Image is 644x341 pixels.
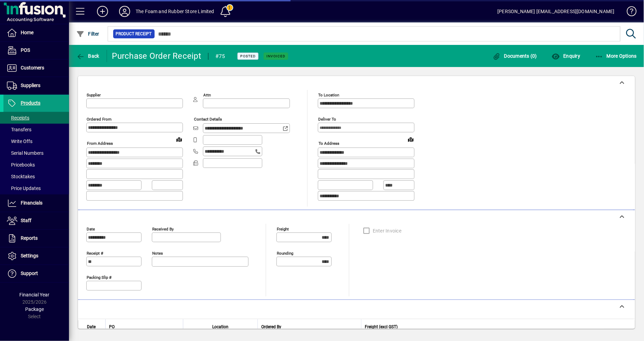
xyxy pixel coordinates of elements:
a: Knowledge Base [622,1,635,24]
a: Serial Numbers [3,147,69,159]
a: Suppliers [3,77,69,94]
div: [PERSON_NAME] [EMAIL_ADDRESS][DOMAIN_NAME] [498,6,615,17]
span: Product Receipt [116,30,152,37]
span: Reports [21,235,38,241]
span: Customers [21,65,44,70]
mat-label: Date [87,226,95,231]
button: Back [75,50,101,62]
mat-label: Notes [152,250,163,255]
span: Staff [21,218,31,223]
span: Date [87,323,96,331]
mat-label: Supplier [87,93,101,97]
a: Reports [3,230,69,247]
span: Write Offs [7,139,32,144]
mat-label: Packing Slip # [87,275,111,280]
button: Filter [75,28,101,40]
a: Price Updates [3,182,69,194]
span: Package [25,306,44,312]
a: View on map [174,134,185,145]
span: Products [21,100,40,106]
div: Purchase Order Receipt [112,50,202,61]
mat-label: Attn [203,93,211,97]
span: Pricebooks [7,162,35,168]
span: Ordered By [261,323,281,331]
a: Staff [3,212,69,229]
span: Location [212,323,228,331]
a: Customers [3,59,69,77]
button: Add [91,5,114,18]
mat-label: Rounding [277,250,293,255]
div: Date [87,323,102,331]
span: Documents (0) [492,53,537,59]
span: Support [21,271,38,276]
span: Enquiry [552,53,580,59]
a: POS [3,42,69,59]
div: PO [109,323,179,331]
span: Financial Year [20,292,50,297]
a: Pricebooks [3,159,69,171]
span: More Options [595,53,637,59]
span: Receipts [7,115,29,121]
a: Home [3,24,69,41]
a: Support [3,265,69,282]
mat-label: Receipt # [87,250,103,255]
button: Enquiry [550,50,582,62]
span: Transfers [7,127,31,132]
span: POS [21,47,30,53]
mat-label: To location [318,93,339,97]
span: Invoiced [266,54,285,58]
a: Receipts [3,112,69,124]
button: Documents (0) [491,50,539,62]
div: Ordered By [261,323,358,331]
span: PO [109,323,115,331]
a: Write Offs [3,135,69,147]
span: Stocktakes [7,174,35,179]
mat-label: Received by [152,226,174,231]
span: Price Updates [7,186,41,191]
a: Financials [3,195,69,212]
span: Freight (excl GST) [365,323,398,331]
mat-label: Deliver To [318,117,336,122]
app-page-header-button: Back [69,50,107,62]
span: Home [21,30,33,35]
button: More Options [593,50,639,62]
mat-label: Freight [277,226,289,231]
span: Serial Numbers [7,150,43,156]
a: Stocktakes [3,171,69,182]
span: Financials [21,200,42,206]
mat-label: Ordered from [87,117,111,122]
a: Settings [3,247,69,265]
span: Settings [21,253,38,258]
div: Freight (excl GST) [365,323,626,331]
div: #75 [215,51,225,62]
span: Suppliers [21,83,40,88]
div: The Foam and Rubber Store Limited [136,6,214,17]
span: Back [76,53,99,59]
span: Posted [240,54,256,58]
button: Profile [114,5,136,18]
span: Filter [76,31,99,37]
a: Transfers [3,124,69,135]
a: View on map [405,134,416,145]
